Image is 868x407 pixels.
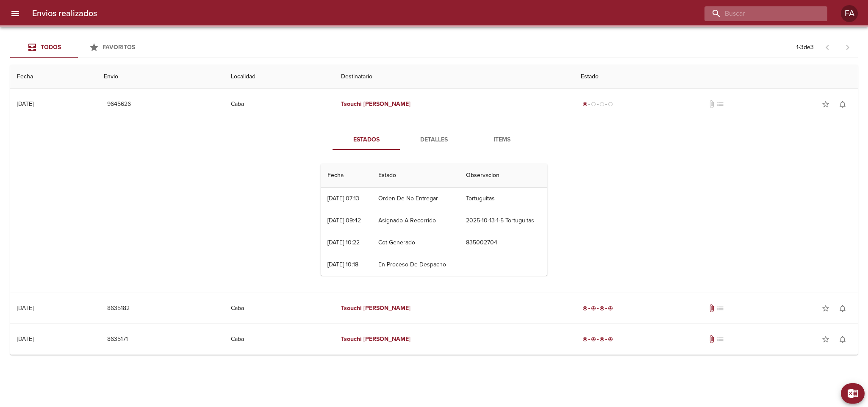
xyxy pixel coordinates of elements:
[17,335,33,343] div: [DATE]
[581,335,615,343] div: Entregado
[104,332,131,347] button: 8635171
[581,100,615,108] div: Generado
[459,188,547,210] td: Tortuguitas
[459,163,547,188] th: Observacion
[841,5,858,22] div: FA
[41,44,61,51] span: Todos
[363,305,410,312] em: [PERSON_NAME]
[707,335,716,343] span: Tiene documentos adjuntos
[716,100,724,108] span: No tiene pedido asociado
[459,232,547,254] td: 835002704
[582,102,588,107] span: radio_button_checked
[599,102,605,107] span: radio_button_unchecked
[107,303,130,314] span: 8635182
[224,65,334,89] th: Localidad
[459,210,547,232] td: 2025-10-13-1-5 Tortuguitas
[333,130,536,150] div: Tabs detalle de guia
[581,304,615,313] div: Entregado
[704,6,813,21] input: buscar
[372,254,459,276] td: En Proceso De Despacho
[363,335,410,343] em: [PERSON_NAME]
[10,65,97,89] th: Fecha
[327,217,361,224] div: [DATE] 09:42
[341,305,362,312] em: Tsouchi
[321,163,372,188] th: Fecha
[591,306,596,311] span: radio_button_checked
[707,100,716,108] span: No tiene documentos adjuntos
[104,301,133,316] button: 8635182
[821,100,830,108] span: star_border
[707,304,716,313] span: Tiene documentos adjuntos
[834,331,851,348] button: Activar notificaciones
[841,383,865,404] button: Exportar Excel
[10,65,858,355] table: Tabla de envíos del cliente
[817,300,834,317] button: Agregar a favoritos
[599,337,605,342] span: radio_button_checked
[574,65,858,89] th: Estado
[608,102,613,107] span: radio_button_unchecked
[834,300,851,317] button: Activar notificaciones
[327,239,360,246] div: [DATE] 10:22
[341,100,362,108] em: Tsouchi
[224,293,334,324] td: Caba
[838,100,847,108] span: notifications_none
[32,7,97,20] h6: Envios realizados
[103,44,135,51] span: Favoritos
[327,261,358,268] div: [DATE] 10:18
[104,97,134,112] button: 9645626
[321,163,547,276] table: Tabla de seguimiento
[97,65,224,89] th: Envio
[17,305,33,312] div: [DATE]
[838,304,847,313] span: notifications_none
[372,210,459,232] td: Asignado A Recorrido
[363,100,410,108] em: [PERSON_NAME]
[608,337,613,342] span: radio_button_checked
[591,337,596,342] span: radio_button_checked
[338,135,395,145] span: Estados
[17,100,33,108] div: [DATE]
[341,335,362,343] em: Tsouchi
[327,195,359,202] div: [DATE] 07:13
[821,335,830,343] span: star_border
[834,96,851,113] button: Activar notificaciones
[224,324,334,354] td: Caba
[107,334,128,345] span: 8635171
[716,304,724,313] span: No tiene pedido asociado
[10,37,146,58] div: Tabs Envios
[796,43,814,52] p: 1 - 3 de 3
[372,188,459,210] td: Orden De No Entregar
[817,43,837,51] span: Pagina anterior
[608,306,613,311] span: radio_button_checked
[5,3,25,24] button: menu
[372,232,459,254] td: Cot Generado
[817,96,834,113] button: Agregar a favoritos
[591,102,596,107] span: radio_button_unchecked
[107,99,131,110] span: 9645626
[838,335,847,343] span: notifications_none
[821,304,830,313] span: star_border
[224,89,334,119] td: Caba
[582,337,588,342] span: radio_button_checked
[334,65,574,89] th: Destinatario
[473,135,531,145] span: Items
[582,306,588,311] span: radio_button_checked
[372,163,459,188] th: Estado
[599,306,605,311] span: radio_button_checked
[716,335,724,343] span: No tiene pedido asociado
[405,135,463,145] span: Detalles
